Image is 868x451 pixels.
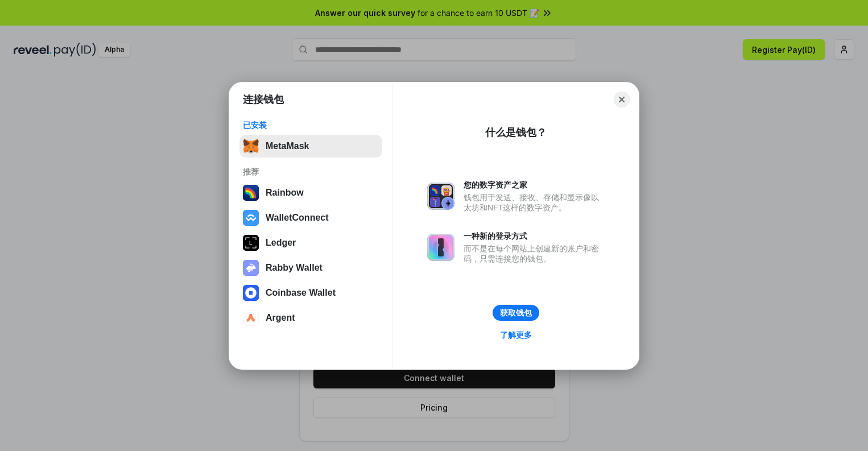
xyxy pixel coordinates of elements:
div: 了解更多 [500,330,532,340]
button: Ledger [239,231,382,254]
img: svg+xml,%3Csvg%20xmlns%3D%22http%3A%2F%2Fwww.w3.org%2F2000%2Fsvg%22%20width%3D%2228%22%20height%3... [243,235,259,251]
div: Ledger [266,238,296,248]
img: svg+xml,%3Csvg%20fill%3D%22none%22%20height%3D%2233%22%20viewBox%3D%220%200%2035%2033%22%20width%... [243,138,259,154]
img: svg+xml,%3Csvg%20width%3D%2228%22%20height%3D%2228%22%20viewBox%3D%220%200%2028%2028%22%20fill%3D... [243,310,259,326]
img: svg+xml,%3Csvg%20width%3D%2228%22%20height%3D%2228%22%20viewBox%3D%220%200%2028%2028%22%20fill%3D... [243,285,259,301]
img: svg+xml,%3Csvg%20width%3D%2228%22%20height%3D%2228%22%20viewBox%3D%220%200%2028%2028%22%20fill%3D... [243,210,259,226]
div: MetaMask [266,141,309,151]
div: 获取钱包 [500,308,532,318]
div: 钱包用于发送、接收、存储和显示像以太坊和NFT这样的数字资产。 [464,192,605,213]
img: svg+xml,%3Csvg%20width%3D%22120%22%20height%3D%22120%22%20viewBox%3D%220%200%20120%20120%22%20fil... [243,185,259,201]
button: Argent [239,307,382,329]
img: svg+xml,%3Csvg%20xmlns%3D%22http%3A%2F%2Fwww.w3.org%2F2000%2Fsvg%22%20fill%3D%22none%22%20viewBox... [243,260,259,276]
button: Coinbase Wallet [239,282,382,304]
div: 而不是在每个网站上创建新的账户和密码，只需连接您的钱包。 [464,243,605,264]
div: Argent [266,313,295,323]
button: WalletConnect [239,206,382,229]
img: svg+xml,%3Csvg%20xmlns%3D%22http%3A%2F%2Fwww.w3.org%2F2000%2Fsvg%22%20fill%3D%22none%22%20viewBox... [427,234,454,261]
h1: 连接钱包 [243,93,284,106]
div: 什么是钱包？ [485,126,547,139]
button: Rainbow [239,181,382,204]
button: 获取钱包 [493,305,539,321]
div: 您的数字资产之家 [464,180,605,190]
button: MetaMask [239,135,382,158]
a: 了解更多 [493,328,539,342]
button: Close [614,92,630,107]
div: Coinbase Wallet [266,288,336,298]
button: Rabby Wallet [239,256,382,279]
div: 推荐 [243,167,379,177]
div: 已安装 [243,120,379,130]
div: Rabby Wallet [266,263,323,273]
div: 一种新的登录方式 [464,231,605,241]
img: svg+xml,%3Csvg%20xmlns%3D%22http%3A%2F%2Fwww.w3.org%2F2000%2Fsvg%22%20fill%3D%22none%22%20viewBox... [427,183,454,210]
div: Rainbow [266,188,304,198]
div: WalletConnect [266,213,329,223]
